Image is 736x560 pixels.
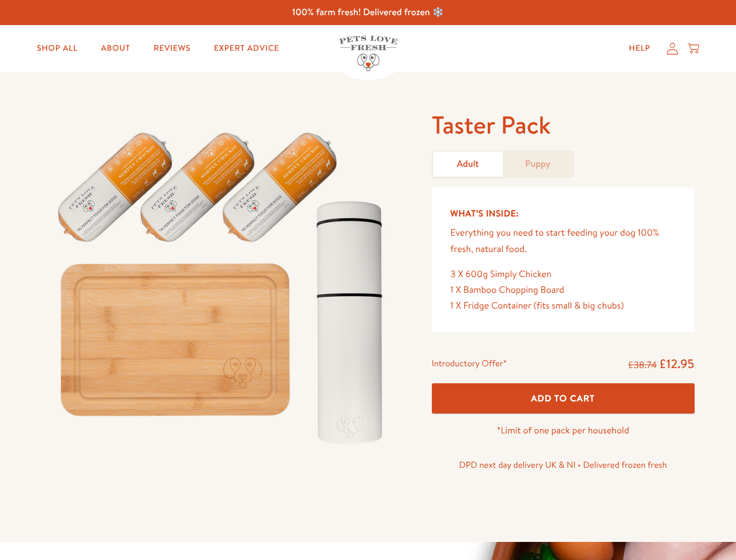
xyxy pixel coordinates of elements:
button: Add To Cart [432,383,695,414]
div: Introductory Offer* [432,356,507,373]
p: *Limit of one pack per household [432,423,695,439]
a: Shop All [27,37,87,60]
p: Everything you need to start feeding your dog 100% fresh, natural food. [450,225,676,257]
span: £12.95 [659,355,695,372]
a: Help [619,37,660,60]
a: Adult [433,152,503,177]
a: Expert Advice [205,37,288,60]
img: Pets Love Fresh [339,36,397,71]
span: 1 X Bamboo Chopping Board [450,283,565,296]
div: 1 X Fridge Container (fits small & big chubs) [450,298,676,314]
div: 3 X 600g Simply Chicken [450,267,676,282]
p: DPD next day delivery UK & NI • Delivered frozen fresh [432,457,695,473]
a: Puppy [503,152,573,177]
h1: Taster Pack [432,109,695,141]
span: Add To Cart [531,392,595,404]
img: Taster Pack - Adult [42,109,404,457]
s: £38.74 [628,359,657,372]
a: About [91,37,139,60]
a: Reviews [144,37,199,60]
h5: What’s Inside: [450,206,676,221]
